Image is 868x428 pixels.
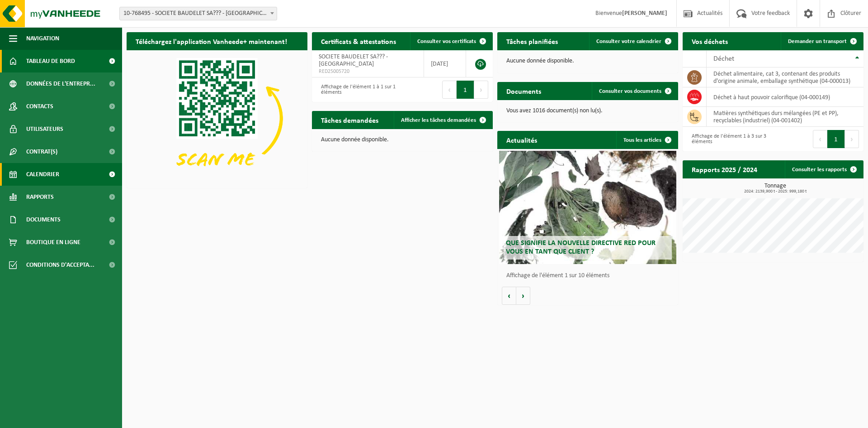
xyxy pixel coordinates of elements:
span: Données de l'entrepr... [26,72,95,95]
span: Boutique en ligne [26,231,80,254]
strong: [PERSON_NAME] [622,10,667,17]
h2: Actualités [497,131,546,149]
p: Affichage de l'élément 1 sur 10 éléments [506,273,674,279]
span: 2024: 2139,900 t - 2025: 999,180 t [687,189,863,194]
h2: Vos déchets [683,32,737,50]
button: Next [845,130,859,148]
button: 1 [827,130,845,148]
span: Demander un transport [788,38,847,44]
a: Consulter les rapports [785,160,863,178]
td: déchet alimentaire, cat 3, contenant des produits d'origine animale, emballage synthétique (04-00... [707,67,863,87]
span: RED25005720 [319,68,417,75]
a: Consulter vos documents [592,82,677,100]
div: Affichage de l'élément 1 à 1 sur 1 éléments [316,80,398,100]
div: Affichage de l'élément 1 à 3 sur 3 éléments [687,129,769,149]
span: Consulter vos certificats [417,38,476,44]
span: 10-768495 - SOCIETE BAUDELET SA??? - BLARINGHEM [120,7,277,20]
span: Contrat(s) [26,140,57,163]
span: Afficher les tâches demandées [401,117,476,123]
span: SOCIETE BAUDELET SA??? - [GEOGRAPHIC_DATA] [319,53,388,67]
span: Consulter votre calendrier [596,38,661,44]
h2: Rapports 2025 / 2024 [683,160,766,178]
h3: Tonnage [687,183,863,194]
span: Contacts [26,95,53,118]
span: Déchet [713,55,734,63]
h2: Certificats & attestations [312,32,405,50]
button: Previous [813,130,827,148]
a: Tous les articles [616,131,677,149]
span: Navigation [26,27,59,50]
p: Aucune donnée disponible. [506,58,669,64]
a: Afficher les tâches demandées [394,111,492,129]
td: [DATE] [424,50,466,77]
p: Aucune donnée disponible. [321,137,484,143]
button: Next [474,81,488,99]
a: Consulter vos certificats [410,32,492,50]
span: 10-768495 - SOCIETE BAUDELET SA??? - BLARINGHEM [119,7,277,20]
span: Tableau de bord [26,50,75,72]
span: Calendrier [26,163,59,186]
span: Conditions d'accepta... [26,254,94,276]
a: Demander un transport [781,32,863,50]
span: Que signifie la nouvelle directive RED pour vous en tant que client ? [506,240,656,255]
p: Vous avez 1016 document(s) non lu(s). [506,108,669,114]
a: Consulter votre calendrier [589,32,677,50]
button: Vorige [502,287,516,305]
span: Utilisateurs [26,118,63,140]
button: Volgende [516,287,530,305]
span: Documents [26,208,61,231]
a: Que signifie la nouvelle directive RED pour vous en tant que client ? [499,151,676,264]
td: déchet à haut pouvoir calorifique (04-000149) [707,87,863,107]
span: Consulter vos documents [599,88,661,94]
button: 1 [457,81,474,99]
h2: Tâches planifiées [497,32,567,50]
td: matières synthétiques durs mélangées (PE et PP), recyclables (industriel) (04-001402) [707,107,863,127]
button: Previous [442,81,457,99]
h2: Téléchargez l'application Vanheede+ maintenant! [127,32,296,50]
img: Download de VHEPlus App [127,50,307,186]
span: Rapports [26,186,54,208]
h2: Documents [497,82,550,100]
h2: Tâches demandées [312,111,387,129]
